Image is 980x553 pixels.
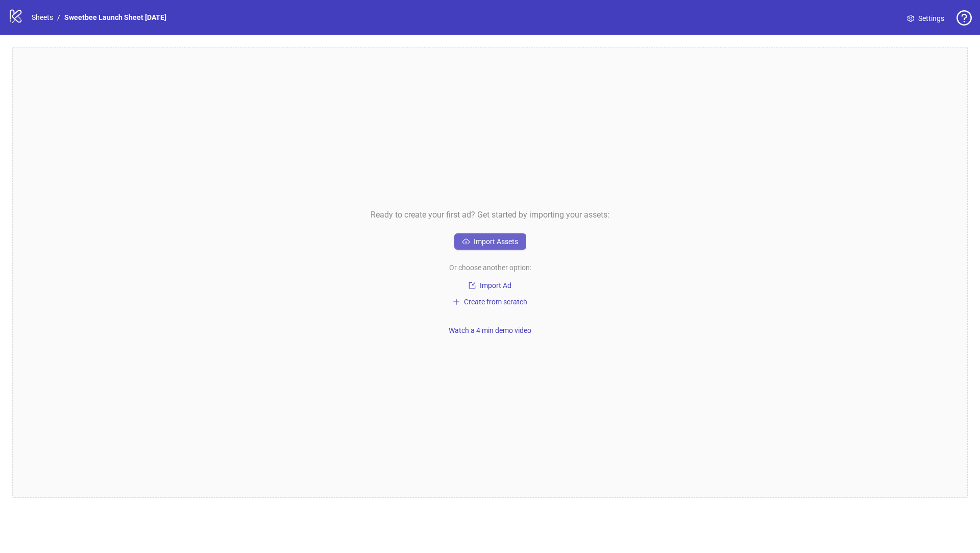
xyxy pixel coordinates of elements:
a: Sheets [30,12,55,23]
span: Settings [918,13,944,24]
button: Import Ad [454,279,526,292]
span: plus [453,298,460,305]
a: Settings [899,10,952,27]
span: Or choose another option: [449,262,531,273]
span: cloud-upload [462,238,470,245]
span: Import Assets [474,237,518,246]
span: Create from scratch [464,298,527,306]
li: / [57,12,60,23]
span: Watch a 4 min demo video [449,326,531,334]
a: Sweetbee Launch Sheet [DATE] [62,12,168,23]
span: question-circle [957,10,972,26]
button: Import Assets [454,233,526,250]
span: import [469,282,476,289]
button: Watch a 4 min demo video [445,324,535,336]
span: setting [907,15,914,22]
span: Ready to create your first ad? Get started by importing your assets: [371,208,609,221]
button: Create from scratch [449,296,531,308]
span: Import Ad [480,281,511,290]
